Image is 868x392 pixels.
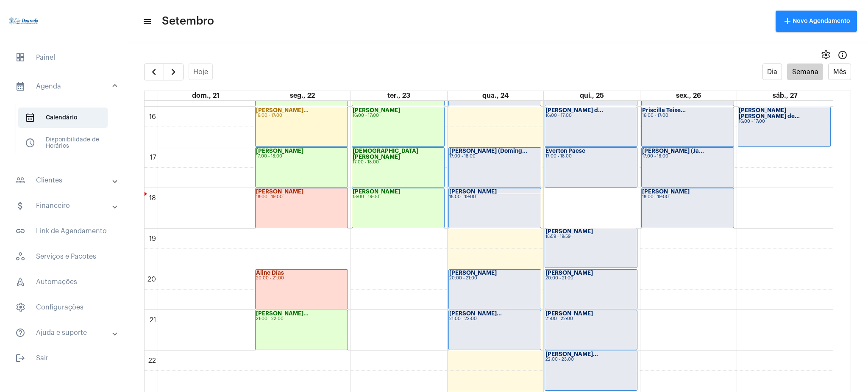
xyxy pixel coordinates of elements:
[144,63,164,80] button: Semana Anterior
[147,235,158,243] div: 19
[449,189,497,194] strong: [PERSON_NAME]
[8,297,118,317] span: Configurações
[353,160,444,165] div: 17:00 - 18:00
[256,276,347,281] div: 20:00 - 21:00
[545,351,598,357] strong: [PERSON_NAME]...
[7,4,41,38] img: 4c910ca3-f26c-c648-53c7-1a2041c6e520.jpg
[5,100,127,165] div: sidenav iconAgenda
[817,47,834,63] button: settings
[15,226,25,236] mat-icon: sidenav icon
[782,16,793,26] mat-icon: add
[256,317,347,321] div: 21:00 - 22:00
[449,317,540,321] div: 21:00 - 22:00
[15,81,25,91] mat-icon: sidenav icon
[545,357,637,362] div: 22:00 - 23:00
[15,201,25,211] mat-icon: sidenav icon
[288,91,317,100] a: 22 de setembro de 2025
[5,170,127,190] mat-expansion-panel-header: sidenav iconClientes
[545,113,637,118] div: 16:00 - 17:00
[353,148,418,160] strong: [DEMOGRAPHIC_DATA][PERSON_NAME]
[15,302,25,312] span: sidenav icon
[256,311,309,316] strong: [PERSON_NAME]...
[25,113,35,123] span: sidenav icon
[8,348,118,368] span: Sair
[15,175,113,185] mat-panel-title: Clientes
[353,113,444,118] div: 16:00 - 17:00
[8,221,118,241] span: Link de Agendamento
[642,195,733,199] div: 18:00 - 19:00
[5,196,127,216] mat-expansion-panel-header: sidenav iconFinanceiro
[190,91,221,100] a: 21 de setembro de 2025
[545,154,637,159] div: 17:00 - 18:00
[147,113,158,121] div: 16
[15,201,113,211] mat-panel-title: Financeiro
[545,235,637,239] div: 18:59 - 19:59
[256,270,284,276] strong: Aline Días
[148,316,158,324] div: 21
[147,194,158,202] div: 18
[449,270,497,276] strong: [PERSON_NAME]
[771,91,799,100] a: 27 de setembro de 2025
[739,119,830,124] div: 16:00 - 17:00
[834,47,851,63] button: Info
[449,154,540,159] div: 17:00 - 18:00
[821,50,831,60] span: settings
[5,73,127,100] mat-expansion-panel-header: sidenav iconAgenda
[256,148,303,154] strong: [PERSON_NAME]
[15,353,25,363] mat-icon: sidenav icon
[18,108,108,128] span: Calendário
[776,11,857,32] button: Novo Agendamento
[545,108,603,113] strong: [PERSON_NAME] d...
[256,195,347,199] div: 18:00 - 19:00
[787,63,823,80] button: Semana
[642,108,686,113] strong: Priscilla Teixe...
[15,52,25,63] span: sidenav icon
[449,276,540,281] div: 20:00 - 21:00
[5,323,127,343] mat-expansion-panel-header: sidenav iconAjuda e suporte
[386,91,412,100] a: 23 de setembro de 2025
[162,14,214,28] span: Setembro
[828,63,851,80] button: Mês
[256,113,347,118] div: 16:00 - 17:00
[15,328,113,338] mat-panel-title: Ajuda e suporte
[146,276,158,283] div: 20
[147,357,158,364] div: 22
[762,63,782,80] button: Dia
[15,277,25,287] span: sidenav icon
[545,148,585,154] strong: Everton Paese
[353,108,400,113] strong: [PERSON_NAME]
[642,113,733,118] div: 16:00 - 17:00
[256,189,303,194] strong: [PERSON_NAME]
[15,251,25,262] span: sidenav icon
[15,81,113,91] mat-panel-title: Agenda
[256,154,347,159] div: 17:00 - 18:00
[449,311,502,316] strong: [PERSON_NAME]...
[142,17,151,27] mat-icon: sidenav icon
[578,91,606,100] a: 25 de setembro de 2025
[837,50,848,60] mat-icon: Info
[545,270,593,276] strong: [PERSON_NAME]
[449,148,527,154] strong: [PERSON_NAME] (Doming...
[8,246,118,267] span: Serviços e Pacotes
[148,154,158,161] div: 17
[782,18,850,24] span: Novo Agendamento
[8,47,118,68] span: Painel
[256,108,309,113] strong: [PERSON_NAME]...
[642,189,690,194] strong: [PERSON_NAME]
[15,175,25,185] mat-icon: sidenav icon
[353,189,400,194] strong: [PERSON_NAME]
[8,272,118,292] span: Automações
[674,91,703,100] a: 26 de setembro de 2025
[545,311,593,316] strong: [PERSON_NAME]
[189,63,213,80] button: Hoje
[25,138,35,148] span: sidenav icon
[481,91,510,100] a: 24 de setembro de 2025
[353,195,444,199] div: 18:00 - 19:00
[449,195,540,199] div: 18:00 - 19:00
[18,133,108,153] span: Disponibilidade de Horários
[642,148,704,154] strong: [PERSON_NAME] (Ja...
[545,229,593,234] strong: [PERSON_NAME]
[15,328,25,338] mat-icon: sidenav icon
[739,108,800,119] strong: [PERSON_NAME] [PERSON_NAME] de...
[545,317,637,321] div: 21:00 - 22:00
